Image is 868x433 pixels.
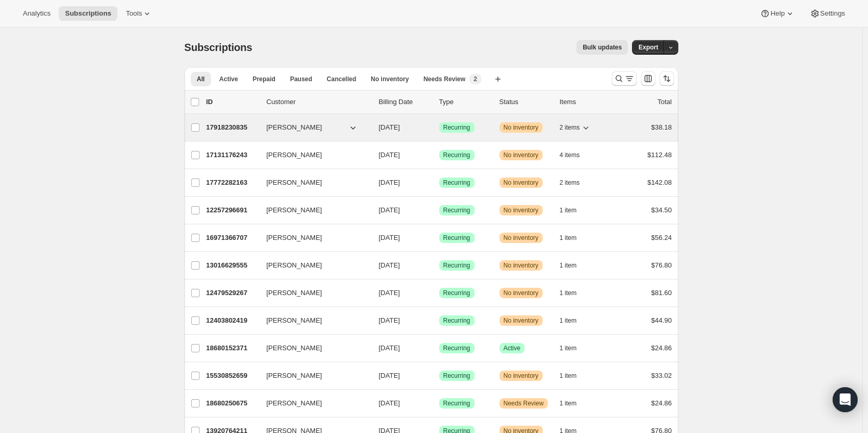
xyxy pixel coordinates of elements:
span: $81.60 [651,289,672,297]
div: Items [560,97,612,107]
button: 4 items [560,148,591,162]
span: Needs Review [504,399,544,407]
button: Settings [804,6,851,21]
span: Recurring [443,234,470,242]
button: 1 item [560,258,588,273]
span: Recurring [443,344,470,352]
span: Recurring [443,123,470,132]
span: [DATE] [379,344,400,352]
span: Recurring [443,372,470,380]
button: [PERSON_NAME] [260,119,364,136]
span: No inventory [371,75,409,83]
span: [PERSON_NAME] [267,398,322,409]
span: [PERSON_NAME] [267,260,322,271]
div: 12403802419[PERSON_NAME][DATE]SuccessRecurringWarningNo inventory1 item$44.90 [206,313,672,328]
p: 17772282163 [206,177,258,188]
span: [DATE] [379,151,400,159]
span: Settings [820,9,845,18]
span: Recurring [443,289,470,297]
div: 17131176243[PERSON_NAME][DATE]SuccessRecurringWarningNo inventory4 items$112.48 [206,148,672,162]
button: Analytics [17,6,57,21]
div: 16971366707[PERSON_NAME][DATE]SuccessRecurringWarningNo inventory1 item$56.24 [206,231,672,245]
div: 12257296691[PERSON_NAME][DATE]SuccessRecurringWarningNo inventory1 item$34.50 [206,203,672,218]
button: Customize table column order and visibility [641,71,655,86]
div: 15530852659[PERSON_NAME][DATE]SuccessRecurringWarningNo inventory1 item$33.02 [206,368,672,383]
button: [PERSON_NAME] [260,174,364,191]
span: $34.50 [651,206,672,214]
button: 2 items [560,120,591,135]
button: [PERSON_NAME] [260,285,364,301]
button: 1 item [560,231,588,245]
span: 1 item [560,289,577,297]
div: Type [439,97,491,107]
span: 4 items [560,151,580,159]
span: Subscriptions [65,9,111,18]
p: Billing Date [379,97,431,107]
span: Subscriptions [185,42,253,53]
p: 12257296691 [206,205,258,215]
span: Prepaid [253,75,275,83]
button: Create new view [490,72,506,86]
p: 18680250675 [206,398,258,409]
button: [PERSON_NAME] [260,147,364,163]
span: No inventory [504,234,538,242]
span: [DATE] [379,206,400,214]
span: No inventory [504,123,538,132]
span: 2 [474,75,477,83]
span: Recurring [443,399,470,407]
span: [DATE] [379,316,400,324]
button: Help [754,6,801,21]
p: 17131176243 [206,150,258,160]
p: ID [206,97,258,107]
span: 2 items [560,123,580,132]
button: Export [632,40,664,55]
span: [DATE] [379,261,400,269]
div: Open Intercom Messenger [833,387,858,412]
button: [PERSON_NAME] [260,202,364,219]
button: Search and filter results [612,71,637,86]
button: 1 item [560,396,588,411]
span: All [197,75,205,83]
p: Total [657,97,672,107]
button: 1 item [560,313,588,328]
span: No inventory [504,206,538,214]
p: 13016629555 [206,260,258,271]
span: No inventory [504,289,538,297]
span: $33.02 [651,372,672,379]
div: 18680250675[PERSON_NAME][DATE]SuccessRecurringWarningNeeds Review1 item$24.86 [206,396,672,411]
span: [DATE] [379,179,400,186]
span: [DATE] [379,399,400,407]
button: [PERSON_NAME] [260,340,364,356]
span: [PERSON_NAME] [267,233,322,243]
div: 12479529267[PERSON_NAME][DATE]SuccessRecurringWarningNo inventory1 item$81.60 [206,286,672,300]
button: Bulk updates [576,40,628,55]
span: [PERSON_NAME] [267,205,322,215]
div: 17918230835[PERSON_NAME][DATE]SuccessRecurringWarningNo inventory2 items$38.18 [206,120,672,135]
button: 1 item [560,368,588,383]
span: Needs Review [424,75,466,83]
div: 17772282163[PERSON_NAME][DATE]SuccessRecurringWarningNo inventory2 items$142.08 [206,175,672,190]
span: [DATE] [379,289,400,297]
span: [PERSON_NAME] [267,177,322,188]
p: 18680152371 [206,343,258,353]
span: $76.80 [651,261,672,269]
span: 1 item [560,206,577,214]
span: Bulk updates [583,43,622,52]
span: Recurring [443,261,470,270]
span: Paused [290,75,312,83]
span: $24.86 [651,399,672,407]
p: 15530852659 [206,371,258,381]
p: Customer [267,97,371,107]
span: 1 item [560,261,577,270]
span: 1 item [560,399,577,407]
button: [PERSON_NAME] [260,230,364,246]
span: 1 item [560,316,577,325]
p: 16971366707 [206,233,258,243]
div: IDCustomerBilling DateTypeStatusItemsTotal [206,97,672,107]
button: [PERSON_NAME] [260,257,364,274]
button: [PERSON_NAME] [260,312,364,329]
button: 1 item [560,203,588,218]
button: [PERSON_NAME] [260,367,364,384]
span: Cancelled [327,75,357,83]
div: 13016629555[PERSON_NAME][DATE]SuccessRecurringWarningNo inventory1 item$76.80 [206,258,672,273]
